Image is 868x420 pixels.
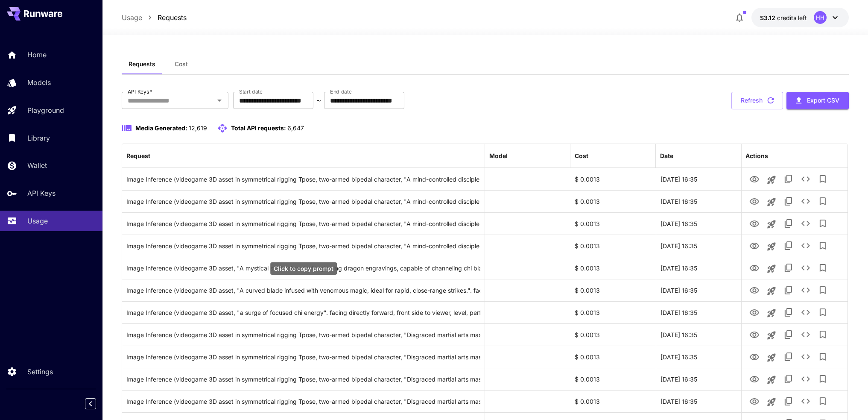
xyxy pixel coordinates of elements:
button: Copy TaskUUID [780,326,797,343]
p: Wallet [27,160,47,170]
button: Copy TaskUUID [780,348,797,365]
button: Launch in playground [763,327,780,344]
button: Copy TaskUUID [780,393,797,410]
button: Launch in playground [763,282,780,300]
button: View [745,192,763,210]
button: See details [797,348,814,365]
button: See details [797,370,814,388]
label: End date [330,88,351,95]
div: $ 0.0013 [570,235,656,257]
button: Launch in playground [763,394,780,411]
button: View [745,170,763,188]
span: 12,619 [189,124,207,132]
div: 29 Sep, 2025 16:35 [656,235,741,257]
button: View [745,348,763,365]
span: Cost [175,60,188,68]
div: $ 0.0013 [570,390,656,412]
a: Requests [158,12,187,23]
button: $3.11959HH [751,8,849,27]
button: See details [797,304,814,321]
p: Playground [27,105,64,115]
div: 29 Sep, 2025 16:35 [656,368,741,390]
button: Add to library [814,370,831,388]
div: Cost [575,152,588,159]
button: Add to library [814,237,831,254]
button: See details [797,193,814,210]
button: See details [797,393,814,410]
button: Add to library [814,170,831,188]
button: Copy TaskUUID [780,237,797,254]
div: Click to copy prompt [126,368,480,390]
button: Launch in playground [763,194,780,211]
div: 29 Sep, 2025 16:35 [656,190,741,212]
div: Model [489,152,508,159]
button: See details [797,259,814,276]
div: 29 Sep, 2025 16:35 [656,390,741,412]
button: Launch in playground [763,305,780,322]
button: Launch in playground [763,349,780,366]
button: See details [797,237,814,254]
p: Settings [27,367,53,377]
button: Add to library [814,259,831,276]
div: Collapse sidebar [91,396,102,411]
span: 6,647 [287,124,304,132]
button: Copy TaskUUID [780,259,797,276]
button: See details [797,282,814,299]
p: ~ [316,95,321,106]
button: See details [797,326,814,343]
div: 29 Sep, 2025 16:35 [656,301,741,323]
span: $3.12 [760,14,777,21]
button: View [745,237,763,254]
button: See details [797,215,814,232]
div: Click to copy prompt [126,302,480,323]
button: Export CSV [786,92,849,109]
div: Click to copy prompt [126,235,480,257]
div: $ 0.0013 [570,301,656,323]
button: View [745,281,763,299]
p: Models [27,77,51,88]
button: Launch in playground [763,171,780,188]
button: Copy TaskUUID [780,170,797,188]
button: View [745,259,763,276]
div: 29 Sep, 2025 16:35 [656,323,741,346]
button: Launch in playground [763,216,780,233]
button: View [745,214,763,232]
div: 29 Sep, 2025 16:35 [656,257,741,279]
button: Collapse sidebar [85,398,96,409]
label: API Keys [128,88,152,95]
div: 29 Sep, 2025 16:35 [656,212,741,235]
button: Copy TaskUUID [780,282,797,299]
div: Click to copy prompt [126,324,480,346]
button: View [745,370,763,388]
nav: breadcrumb [122,12,187,23]
button: Refresh [731,92,783,109]
div: Click to copy prompt [126,346,480,368]
div: 29 Sep, 2025 16:35 [656,279,741,301]
button: Add to library [814,393,831,410]
button: View [745,303,763,321]
span: credits left [777,14,807,21]
button: Launch in playground [763,260,780,277]
button: Add to library [814,215,831,232]
a: Usage [122,12,142,23]
span: Total API requests: [231,124,286,132]
button: Open [213,94,225,106]
button: Add to library [814,304,831,321]
div: $ 0.0013 [570,190,656,212]
div: Actions [745,152,768,159]
div: $ 0.0013 [570,323,656,346]
button: Launch in playground [763,371,780,388]
div: 29 Sep, 2025 16:35 [656,346,741,368]
div: $ 0.0013 [570,346,656,368]
div: Click to copy prompt [126,257,480,279]
div: HH [814,11,827,24]
button: Copy TaskUUID [780,304,797,321]
button: Add to library [814,282,831,299]
button: Add to library [814,193,831,210]
div: Click to copy prompt [126,191,480,212]
div: Click to copy prompt [126,213,480,235]
button: View [745,392,763,410]
div: Click to copy prompt [126,391,480,412]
